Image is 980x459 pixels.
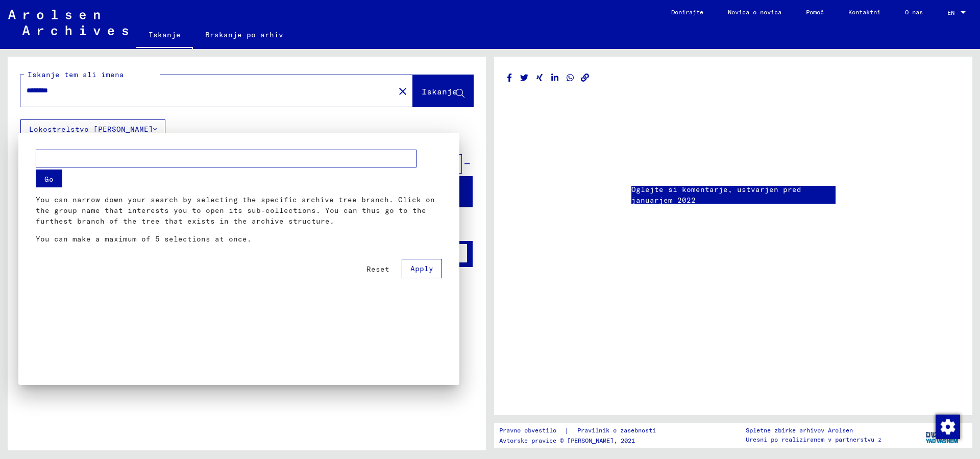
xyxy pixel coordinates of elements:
[366,264,389,273] span: Reset
[36,169,62,187] button: Go
[410,263,433,273] span: Apply
[358,259,398,278] button: Reset
[36,194,442,226] p: You can narrow down your search by selecting the specific archive tree branch. Click on the group...
[36,233,442,244] p: You can make a maximum of 5 selections at once.
[402,258,442,278] button: Apply
[936,415,960,439] img: Change consent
